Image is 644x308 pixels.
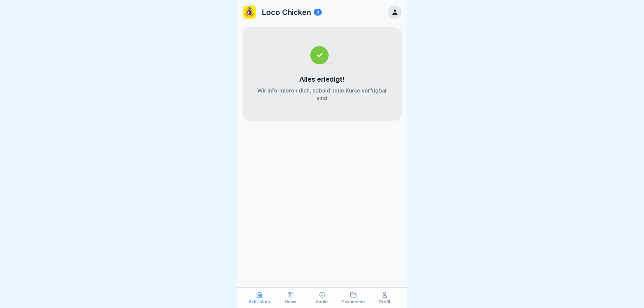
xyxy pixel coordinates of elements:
[243,6,256,19] img: loco.jpg
[379,300,390,304] p: Profil
[249,300,270,304] p: Aktivitäten
[262,8,311,17] p: Loco Chicken
[299,75,345,83] p: Alles erledigt!
[316,300,329,304] p: Audits
[256,87,388,102] p: Wir informieren dich, sobald neue Kurse verfügbar sind
[342,300,365,304] p: Dokumente
[314,9,322,16] div: 0
[285,300,296,304] p: News
[310,46,334,64] img: completed.svg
